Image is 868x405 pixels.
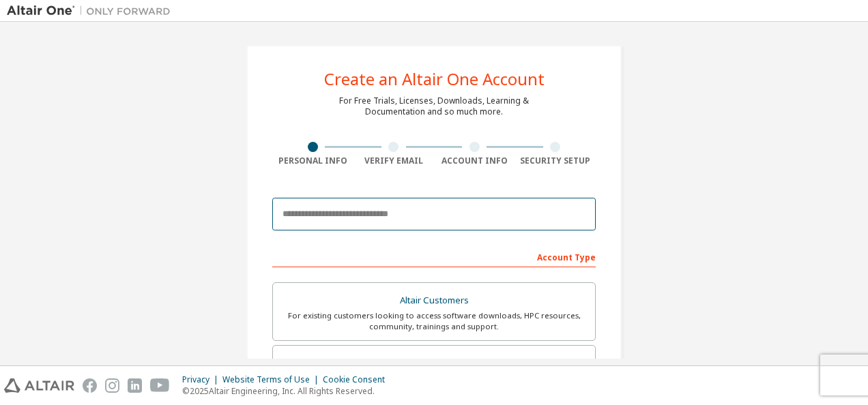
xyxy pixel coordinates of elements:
div: Account Type [272,245,596,267]
div: Verify Email [353,155,435,166]
div: Students [281,354,587,373]
div: Altair Customers [281,291,587,310]
img: facebook.svg [83,378,97,393]
img: youtube.svg [150,378,170,393]
p: © 2025 Altair Engineering, Inc. All Rights Reserved. [182,385,393,397]
div: For Free Trials, Licenses, Downloads, Learning & Documentation and so much more. [339,95,529,117]
img: Altair One [7,4,177,18]
div: Security Setup [515,155,596,166]
div: Cookie Consent [323,374,393,385]
div: Privacy [182,374,222,385]
div: Personal Info [272,155,353,166]
div: Create an Altair One Account [324,71,545,87]
div: Account Info [434,155,515,166]
img: altair_logo.svg [4,378,74,393]
div: Website Terms of Use [222,374,323,385]
img: instagram.svg [105,378,119,393]
div: For existing customers looking to access software downloads, HPC resources, community, trainings ... [281,310,587,332]
img: linkedin.svg [128,378,142,393]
